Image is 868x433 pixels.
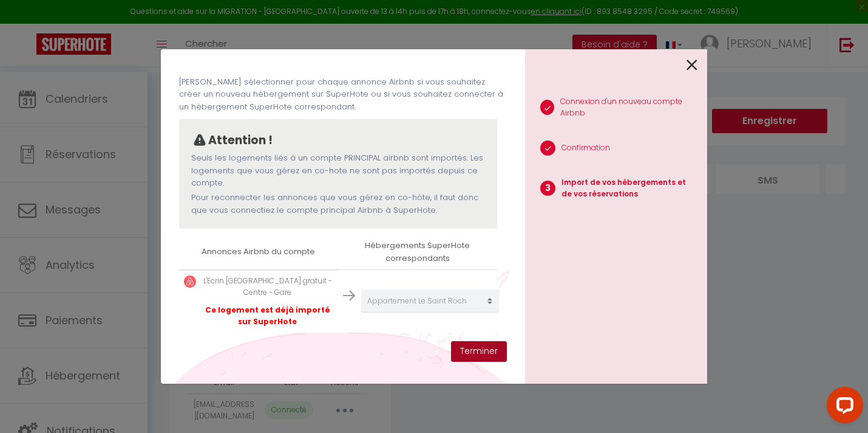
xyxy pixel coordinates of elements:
[202,275,333,299] p: L'Ecrin [GEOGRAPHIC_DATA] gratuit - Centre - Gare
[338,235,497,269] th: Hébergements SuperHote correspondants
[202,305,333,328] p: Ce logement est déjà importé sur SuperHote
[179,235,338,269] th: Annonces Airbnb du compte
[560,96,697,119] p: Connexion d'un nouveau compte Airbnb
[191,152,485,189] p: Seuls les logements liés à un compte PRINCIPAL airbnb sont importés. Les logements que vous gérez...
[540,181,555,196] span: 3
[561,177,697,200] p: Import de vos hébergements et de vos réservations
[208,131,273,150] p: Attention !
[179,76,507,113] p: [PERSON_NAME] sélectionner pour chaque annonce Airbnb si vous souhaitez créer un nouveau hébergem...
[561,142,610,154] p: Confirmation
[191,192,485,216] p: Pour reconnecter les annonces que vous gérez en co-hôte, il faut donc que vous connectiez le comp...
[451,341,507,362] button: Terminer
[817,382,868,433] iframe: LiveChat chat widget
